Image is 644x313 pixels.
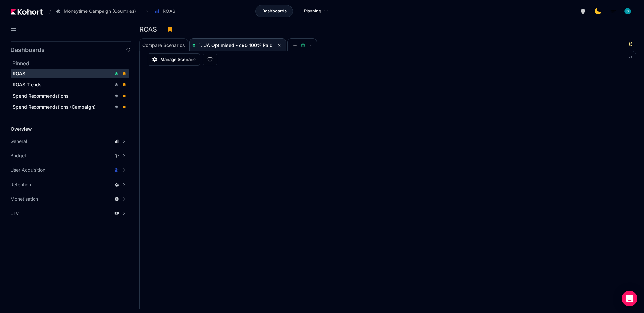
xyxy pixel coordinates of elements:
[13,93,69,99] span: Spend Recommendations
[52,6,143,17] button: Moneytime Campaign (Countries)
[11,69,129,78] a: ROAS
[160,56,196,63] span: Manage Scenario
[151,6,182,17] button: ROAS
[255,5,293,17] a: Dashboards
[145,9,149,14] span: ›
[11,210,19,217] span: LTV
[139,26,161,33] h3: ROAS
[9,124,120,134] a: Overview
[11,80,129,90] a: ROAS Trends
[13,104,96,110] span: Spend Recommendations (Campaign)
[11,102,129,112] a: Spend Recommendations (Campaign)
[199,42,273,48] span: 1. UA Optimised - d90 100% Paid
[11,138,27,145] span: General
[13,71,25,76] span: ROAS
[12,59,131,67] h2: Pinned
[11,196,38,202] span: Monetisation
[11,91,129,101] a: Spend Recommendations
[13,82,42,87] span: ROAS Trends
[622,291,637,306] div: Open Intercom Messenger
[64,8,136,14] span: Moneytime Campaign (Countries)
[304,8,321,14] span: Planning
[142,43,185,48] span: Compare Scenarios
[11,167,45,173] span: User Acquisition
[163,8,175,14] span: ROAS
[262,8,287,14] span: Dashboards
[11,47,45,53] h2: Dashboards
[11,9,43,15] img: Kohort logo
[11,152,26,159] span: Budget
[44,8,51,15] span: /
[11,181,31,188] span: Retention
[628,53,633,58] button: Fullscreen
[148,53,200,66] a: Manage Scenario
[11,126,32,132] span: Overview
[610,8,616,14] img: logo_MoneyTimeLogo_1_20250619094856634230.png
[297,5,335,17] a: Planning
